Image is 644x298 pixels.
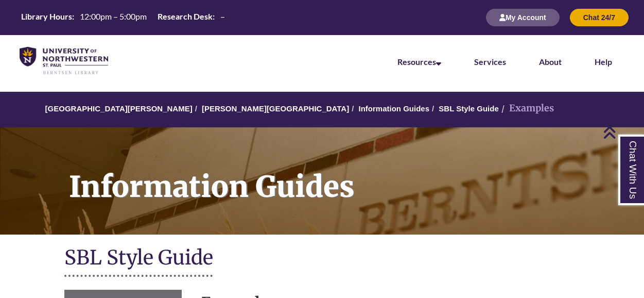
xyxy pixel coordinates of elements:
[17,11,76,22] th: Library Hours:
[486,13,560,22] a: My Account
[474,57,506,67] a: Services
[220,11,225,21] span: –
[397,57,441,67] a: Resources
[45,104,193,113] a: [GEOGRAPHIC_DATA][PERSON_NAME]
[17,11,229,24] table: Hours Today
[486,9,560,26] button: My Account
[20,47,108,75] img: UNWSP Library Logo
[595,57,612,67] a: Help
[570,13,629,22] a: Chat 24/7
[17,11,229,25] a: Hours Today
[539,57,562,67] a: About
[603,125,641,139] a: Back to Top
[570,9,629,26] button: Chat 24/7
[80,11,147,21] span: 12:00pm – 5:00pm
[359,104,430,113] a: Information Guides
[64,245,580,272] h1: SBL Style Guide
[499,101,554,116] li: Examples
[58,127,644,221] h1: Information Guides
[202,104,349,113] a: [PERSON_NAME][GEOGRAPHIC_DATA]
[153,11,216,22] th: Research Desk:
[439,104,498,113] a: SBL Style Guide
